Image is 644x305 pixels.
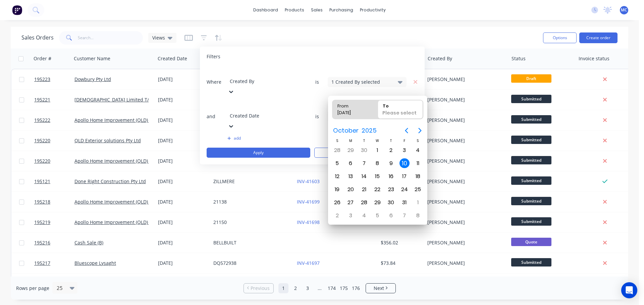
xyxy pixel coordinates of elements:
[411,138,425,144] div: S
[158,96,208,103] div: [DATE]
[213,260,288,266] div: DQ572938
[359,198,369,208] div: Tuesday, October 28, 2025
[315,283,325,293] a: Jump forward
[351,283,361,293] a: Page 176
[399,198,410,208] div: Friday, October 31, 2025
[21,34,54,41] h1: Sales Orders
[332,184,342,195] div: Sunday, October 19, 2025
[339,283,349,293] a: Page 175
[158,55,187,62] div: Created Date
[372,145,382,155] div: Wednesday, October 1, 2025
[34,199,50,205] span: 195218
[158,239,208,246] div: [DATE]
[413,171,423,181] div: Saturday, October 18, 2025
[372,184,382,195] div: Wednesday, October 22, 2025
[386,184,396,195] div: Thursday, October 23, 2025
[16,285,49,292] span: Rows per page
[34,212,74,232] a: 195219
[213,219,288,226] div: 21150
[230,78,290,85] div: Created By
[213,239,288,246] div: BELLBUILT
[158,260,208,266] div: [DATE]
[278,283,288,293] a: Page 1 is your current page
[511,156,551,164] span: Submitted
[34,55,51,62] div: Order #
[381,239,420,246] div: $356.02
[345,211,356,221] div: Monday, November 3, 2025
[297,260,320,266] a: INV-41697
[74,117,164,123] a: Apollo Home Improvement (QLD) Pty Ltd
[297,219,320,225] a: INV-41698
[74,239,103,246] a: Cash Sale (B)
[511,217,551,226] span: Submitted
[579,32,618,43] button: Create order
[34,117,50,124] span: 195222
[329,125,381,137] button: October2025
[511,136,551,144] span: Submitted
[386,158,396,168] div: Thursday, October 9, 2025
[308,5,326,15] div: sales
[34,131,74,151] a: 195220
[359,145,369,155] div: Tuesday, September 30, 2025
[372,158,382,168] div: Wednesday, October 8, 2025
[78,31,143,45] input: Search...
[428,55,452,62] div: Created By
[327,283,337,293] a: Page 174
[413,184,423,195] div: Saturday, October 25, 2025
[380,100,421,109] div: To
[158,137,208,144] div: [DATE]
[297,199,320,205] a: INV-41699
[399,211,410,221] div: Friday, November 7, 2025
[427,76,502,83] div: [PERSON_NAME]
[413,211,423,221] div: Saturday, November 8, 2025
[345,198,356,208] div: Monday, October 27, 2025
[158,199,208,205] div: [DATE]
[326,5,357,15] div: purchasing
[74,55,110,62] div: Customer Name
[34,158,50,164] span: 195220
[34,90,74,110] a: 195221
[386,198,396,208] div: Thursday, October 30, 2025
[366,285,395,292] a: Next page
[213,199,288,205] div: 21138
[400,124,413,137] button: Previous page
[371,138,384,144] div: W
[359,158,369,168] div: Tuesday, October 7, 2025
[34,253,74,273] a: 195217
[427,178,502,185] div: [PERSON_NAME]
[213,178,288,185] div: ZILLMERE
[386,171,396,181] div: Thursday, October 16, 2025
[345,184,356,195] div: Monday, October 20, 2025
[399,171,410,181] div: Friday, October 17, 2025
[511,115,551,124] span: Submitted
[427,219,502,226] div: [PERSON_NAME]
[158,178,208,185] div: [DATE]
[427,260,502,266] div: [PERSON_NAME]
[34,260,50,266] span: 195217
[207,148,310,158] button: Apply
[413,124,427,137] button: Next page
[34,69,74,89] a: 195223
[511,176,551,185] span: Submitted
[297,178,320,184] a: INV-41603
[34,239,50,246] span: 195216
[384,138,398,144] div: T
[360,125,378,137] span: 2025
[207,113,227,120] span: and
[158,76,208,83] div: [DATE]
[621,282,637,298] div: Open Intercom Messenger
[427,158,502,164] div: [PERSON_NAME]
[399,158,410,168] div: Today, Friday, October 10, 2025
[386,211,396,221] div: Thursday, November 6, 2025
[345,171,356,181] div: Monday, October 13, 2025
[251,285,270,292] span: Previous
[34,76,50,83] span: 195223
[427,199,502,205] div: [PERSON_NAME]
[74,76,111,82] a: Dowbury Pty Ltd
[303,283,313,293] a: Page 3
[386,145,396,155] div: Thursday, October 2, 2025
[207,53,220,60] span: Filters
[244,285,273,292] a: Previous page
[511,197,551,205] span: Submitted
[399,184,410,195] div: Friday, October 24, 2025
